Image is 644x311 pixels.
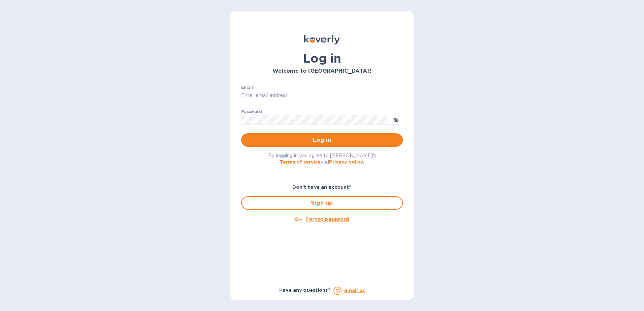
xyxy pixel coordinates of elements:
[389,113,403,126] button: toggle password visibility
[247,136,397,144] span: Log in
[241,91,403,101] input: Enter email address
[292,184,352,190] b: Don't have an account?
[329,159,363,165] a: Privacy policy
[241,51,403,65] h1: Log in
[305,216,349,222] u: Forgot password
[241,110,262,114] label: Password
[241,85,253,90] label: Email
[268,153,376,165] span: By logging in you agree to [PERSON_NAME]'s and .
[279,287,331,293] b: Have any questions?
[304,35,340,44] img: Koverly
[241,196,403,210] button: Sign up
[280,159,321,165] a: Terms of service
[344,288,365,293] a: Email us
[241,68,403,74] h3: Welcome to [GEOGRAPHIC_DATA]!
[241,133,403,147] button: Log in
[247,199,397,207] span: Sign up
